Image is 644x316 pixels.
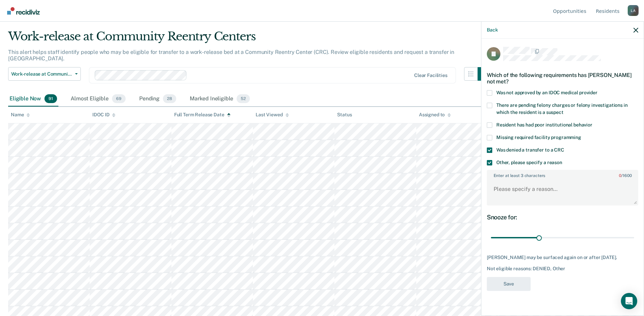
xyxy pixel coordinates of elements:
div: Work-release at Community Reentry Centers [8,29,491,49]
div: Last Viewed [256,112,289,118]
button: Save [487,277,531,291]
button: Profile dropdown button [628,5,639,16]
p: This alert helps staff identify people who may be eligible for transfer to a work-release bed at ... [8,49,454,62]
span: 28 [163,94,176,103]
span: Missing required facility programming [496,135,581,140]
div: Marked Ineligible [188,92,251,106]
span: 0 [619,173,621,178]
span: Resident has had poor institutional behavior [496,122,592,127]
span: Work-release at Community Reentry Centers [11,71,72,77]
div: Not eligible reasons: DENIED, Other [487,266,638,272]
div: Status [337,112,352,118]
span: Other, please specify a reason [496,160,562,165]
div: [PERSON_NAME] may be surfaced again on or after [DATE]. [487,255,638,260]
div: Snooze for: [487,214,638,221]
div: L A [628,5,639,16]
span: 69 [112,94,126,103]
span: / 1600 [619,173,631,178]
div: IDOC ID [92,112,115,118]
span: 52 [237,94,250,103]
div: Eligible Now [8,92,58,106]
label: Enter at least 3 characters [487,171,638,178]
div: Almost Eligible [69,92,127,106]
div: Name [11,112,30,118]
div: Pending [138,92,178,106]
div: Clear facilities [414,73,447,78]
div: Full Term Release Date [174,112,231,118]
span: There are pending felony charges or felony investigations in which the resident is a suspect [496,102,628,115]
img: Recidiviz [7,7,40,15]
span: Was not approved by an IDOC medical provider [496,90,597,95]
div: Open Intercom Messenger [621,293,637,309]
span: 91 [44,94,57,103]
div: Which of the following requirements has [PERSON_NAME] not met? [487,66,638,90]
div: Assigned to [419,112,451,118]
span: Was denied a transfer to a CRC [496,147,564,153]
button: Back [487,27,498,33]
